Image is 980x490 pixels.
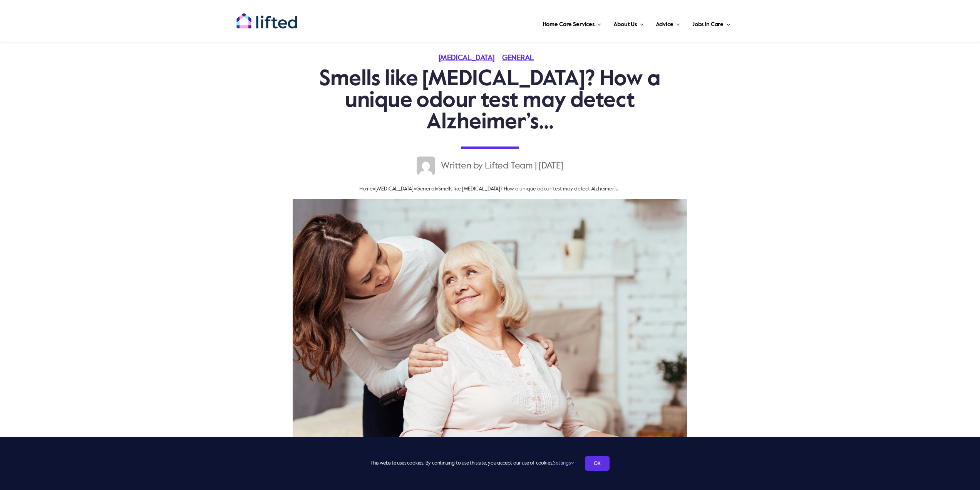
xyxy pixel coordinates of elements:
[656,19,673,31] span: Advice
[289,69,692,133] h1: Smells like [MEDICAL_DATA]? How a unique odour test may detect Alzheimer’s…
[692,19,724,31] span: Jobs in Care
[289,183,692,195] nav: Breadcrumb
[690,12,733,35] a: Jobs in Care
[543,19,595,31] span: Home Care Services
[322,12,733,35] nav: Main Menu
[236,13,298,20] a: lifted-logo
[540,12,604,35] a: Home Care Services
[439,54,542,62] span: Categories: ,
[613,19,637,31] span: About Us
[653,12,682,35] a: Advice
[375,186,414,192] a: [MEDICAL_DATA]
[502,54,542,62] a: General
[359,186,373,192] a: Home
[585,456,610,471] a: OK
[611,12,646,35] a: About Us
[553,461,573,466] a: Settings
[416,186,436,192] a: General
[359,186,621,192] span: » » »
[439,54,502,62] a: [MEDICAL_DATA]
[370,457,573,470] span: This website uses cookies. By continuing to use this site, you accept our use of cookies.
[438,186,621,192] span: Smells like [MEDICAL_DATA]? How a unique odour test may detect Alzheimer’s…
[293,199,687,463] img: Cheerful,Woman,Taking,Care,Of,Her,Grandmother,In,Wheelchair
